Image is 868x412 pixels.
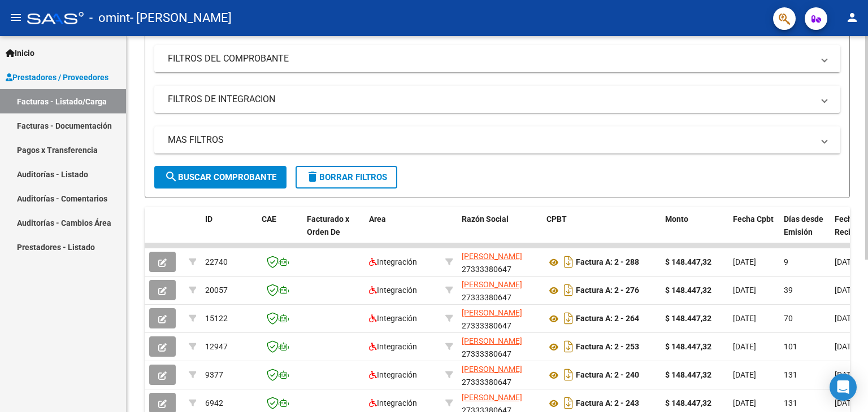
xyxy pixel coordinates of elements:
[9,11,23,24] mat-icon: menu
[205,214,212,223] span: ID
[6,71,108,84] span: Prestadores / Proveedores
[835,257,858,266] span: [DATE]
[307,214,349,236] span: Facturado x Orden De
[457,207,542,257] datatable-header-cell: Razón Social
[462,365,522,374] span: [PERSON_NAME]
[784,398,797,407] span: 131
[6,47,34,59] span: Inicio
[369,257,417,266] span: Integración
[576,258,639,267] strong: Factura A: 2 - 288
[561,281,576,299] i: Descargar documento
[561,394,576,412] i: Descargar documento
[205,398,223,407] span: 6942
[462,308,522,317] span: [PERSON_NAME]
[728,207,779,257] datatable-header-cell: Fecha Cpbt
[733,214,774,223] span: Fecha Cpbt
[835,286,858,295] span: [DATE]
[168,134,813,146] mat-panel-title: MAS FILTROS
[462,393,522,402] span: [PERSON_NAME]
[733,370,756,379] span: [DATE]
[130,6,232,30] span: - [PERSON_NAME]
[262,214,276,223] span: CAE
[835,314,858,323] span: [DATE]
[830,374,857,401] div: Open Intercom Messenger
[364,207,441,257] datatable-header-cell: Area
[665,214,688,223] span: Monto
[89,6,130,30] span: - omint
[369,342,417,351] span: Integración
[296,166,397,189] button: Borrar Filtros
[733,342,756,351] span: [DATE]
[462,306,537,330] div: 27333380647
[784,342,797,351] span: 101
[835,398,858,407] span: [DATE]
[462,336,522,345] span: [PERSON_NAME]
[201,207,257,257] datatable-header-cell: ID
[154,126,840,154] mat-expansion-panel-header: MAS FILTROS
[561,309,576,327] i: Descargar documento
[835,214,866,236] span: Fecha Recibido
[576,371,639,380] strong: Factura A: 2 - 240
[205,342,228,351] span: 12947
[168,52,813,65] mat-panel-title: FILTROS DEL COMPROBANTE
[542,207,661,257] datatable-header-cell: CPBT
[576,286,639,295] strong: Factura A: 2 - 276
[661,207,728,257] datatable-header-cell: Monto
[665,342,711,351] strong: $ 148.447,32
[154,45,840,72] mat-expansion-panel-header: FILTROS DEL COMPROBANTE
[205,370,223,379] span: 9377
[369,214,386,223] span: Area
[733,257,756,266] span: [DATE]
[784,286,793,295] span: 39
[205,314,228,323] span: 15122
[462,278,537,302] div: 27333380647
[784,314,793,323] span: 70
[257,207,302,257] datatable-header-cell: CAE
[462,335,537,358] div: 27333380647
[369,370,417,379] span: Integración
[733,398,756,407] span: [DATE]
[154,166,287,189] button: Buscar Comprobante
[546,214,567,223] span: CPBT
[205,257,228,266] span: 22740
[784,257,788,266] span: 9
[168,93,813,106] mat-panel-title: FILTROS DE INTEGRACION
[576,314,639,323] strong: Factura A: 2 - 264
[665,398,711,407] strong: $ 148.447,32
[576,399,639,408] strong: Factura A: 2 - 243
[462,280,522,289] span: [PERSON_NAME]
[845,11,859,24] mat-icon: person
[561,338,576,356] i: Descargar documento
[369,286,417,295] span: Integración
[561,366,576,384] i: Descargar documento
[779,207,830,257] datatable-header-cell: Días desde Emisión
[733,286,756,295] span: [DATE]
[164,172,276,182] span: Buscar Comprobante
[576,343,639,352] strong: Factura A: 2 - 253
[665,257,711,266] strong: $ 148.447,32
[733,314,756,323] span: [DATE]
[306,170,319,183] mat-icon: delete
[835,342,858,351] span: [DATE]
[164,170,178,183] mat-icon: search
[462,363,537,387] div: 27333380647
[665,370,711,379] strong: $ 148.447,32
[369,398,417,407] span: Integración
[306,172,387,182] span: Borrar Filtros
[665,314,711,323] strong: $ 148.447,32
[369,314,417,323] span: Integración
[665,286,711,295] strong: $ 148.447,32
[462,252,522,261] span: [PERSON_NAME]
[835,370,858,379] span: [DATE]
[784,370,797,379] span: 131
[462,250,537,274] div: 27333380647
[462,214,509,223] span: Razón Social
[205,286,228,295] span: 20057
[154,86,840,113] mat-expansion-panel-header: FILTROS DE INTEGRACION
[784,214,823,236] span: Días desde Emisión
[561,253,576,271] i: Descargar documento
[302,207,364,257] datatable-header-cell: Facturado x Orden De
